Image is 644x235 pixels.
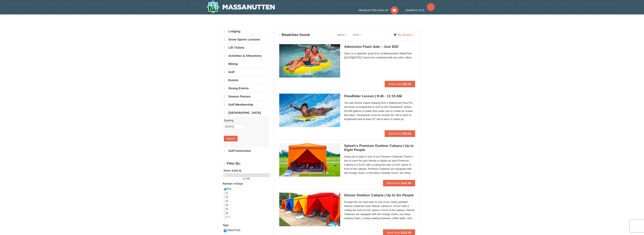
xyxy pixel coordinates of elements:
strong: $147.50 [401,181,411,185]
span: Book from [387,181,400,185]
label: Starting [224,118,266,122]
strong: Type [223,224,229,227]
a: Events [224,76,269,84]
span: Save on a splashin' good time at Massanutten WaterPark [DATE][DATE]! Cannot be combined with any ... [344,51,415,60]
h5: FlowRider Lesson | 9:45 - 11:15 AM [344,94,415,98]
img: 6619917-216-363963c7.jpg [279,94,340,127]
strong: $35.00 [403,132,411,135]
label: - [224,177,269,181]
a: Activities & Attractions [224,52,269,60]
span: 0 [243,177,245,180]
img: 6619917-1618-f229f8f2.jpg [279,44,340,78]
span: 9 [281,33,284,37]
a: Newsletter Sign Up [359,9,398,12]
span: Owner's Site [406,9,425,12]
a: Golf Instruction [224,147,269,155]
span: 148 [245,177,250,180]
button: Book from $35.00 [385,130,415,137]
a: Biking [224,60,269,68]
div: Any 1 2 3 4 5 6 7 + [224,187,269,223]
strong: $30.00 [403,82,411,86]
h5: Admission Flash Sale – Just $30! [344,45,415,49]
h4: matches found. [279,33,311,37]
a: Golf Membership [224,101,269,108]
span: You will receive expert training from a WaterPark Flow Pro and learn to bodyboard or surf on the ... [344,101,415,121]
a: [GEOGRAPHIC_DATA] [224,109,269,117]
a: Lodging [224,28,269,35]
h5: Splash’s Premium Outdoor Cabana | Up to Eight People [344,144,415,152]
a: Dining Events [224,84,269,92]
img: Massanutten Resort Logo [206,0,275,13]
span: Book from [387,231,400,234]
span: Book from [389,132,402,135]
a: Owner's Site [406,9,435,12]
span: Book from [389,82,402,86]
a: Name [334,31,350,39]
span: Hang out in style in one of our Premium Cabanas! There’s lots of room for your friends or family ... [344,155,415,175]
a: Season Passes [224,93,269,100]
strong: $122.50 [401,231,411,234]
span: WaterPark [227,228,240,232]
span: Newsletter Sign Up [359,9,388,12]
h4: Filter By: [224,162,269,166]
strong: Price: (USD $) [224,169,241,172]
strong: Number of Days [223,182,243,185]
span: Escape the sun and relax in one of our newly updated Deluxe Cabanas! Each deluxe cabana is 10'x10... [344,200,415,220]
img: 6619917-1540-abbb9b77.jpg [279,143,340,177]
h5: Deluxe Outdoor Cabana | Up to Six People [344,193,415,197]
a: Massanutten Resort [206,0,275,13]
img: 6619917-1538-a53695fd.jpg [279,193,340,226]
a: Golf [224,68,269,76]
a: Price [350,31,364,39]
a: Lift Tickets [224,44,269,51]
button: Search [224,136,238,141]
button: Book from $30.00 [385,81,415,87]
a: My Itinerary [391,32,417,38]
a: Snow Sports Lessons [224,36,269,43]
button: Book from $147.50 [383,180,415,186]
